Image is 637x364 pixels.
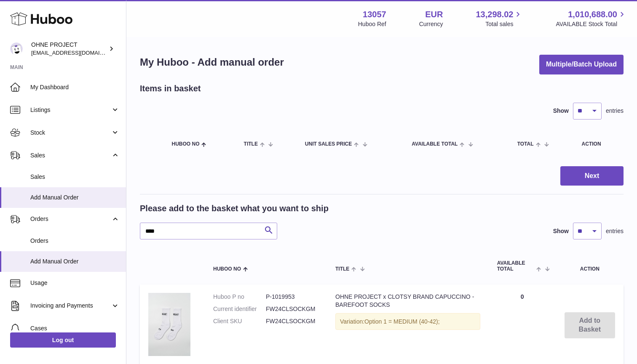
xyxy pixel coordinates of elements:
[213,266,241,272] span: Huboo no
[171,141,199,147] span: Huboo no
[358,20,386,28] div: Huboo Ref
[30,258,120,266] span: Add Manual Order
[31,49,124,56] span: [EMAIL_ADDRESS][DOMAIN_NAME]
[266,305,318,313] dd: FW24CLSOCKGM
[556,20,627,28] span: AVAILABLE Stock Total
[335,313,480,330] div: Variation:
[335,266,349,272] span: Title
[568,9,617,20] span: 1,010,688.00
[517,141,534,147] span: Total
[553,107,569,115] label: Show
[31,41,107,57] div: OHNE PROJECT
[266,317,318,325] dd: FW24CLSOCKGM
[476,9,513,20] span: 13,298.02
[560,166,624,186] button: Next
[556,252,624,280] th: Action
[244,141,258,147] span: Title
[10,43,23,55] img: support@ohneproject.com
[412,141,458,147] span: AVAILABLE Total
[266,293,318,301] dd: P-1019953
[556,9,627,28] a: 1,010,688.00 AVAILABLE Stock Total
[30,215,111,223] span: Orders
[140,203,329,214] h2: Please add to the basket what you want to ship
[30,324,120,332] span: Cases
[485,20,523,28] span: Total sales
[30,129,111,137] span: Stock
[539,55,624,74] button: Multiple/Batch Upload
[553,227,569,235] label: Show
[140,83,201,94] h2: Items in basket
[606,227,624,235] span: entries
[425,9,443,20] strong: EUR
[30,302,111,310] span: Invoicing and Payments
[213,317,266,325] dt: Client SKU
[363,9,386,20] strong: 13057
[30,83,120,91] span: My Dashboard
[148,293,190,356] img: OHNE PROJECT x CLOTSY BRAND CAPUCCINO - BAREFOOT SOCKS
[582,141,615,147] div: Action
[10,332,116,348] a: Log out
[364,318,440,325] span: Option 1 = MEDIUM (40-42);
[213,305,266,313] dt: Current identifier
[419,20,443,28] div: Currency
[30,279,120,287] span: Usage
[30,173,120,181] span: Sales
[497,260,535,271] span: AVAILABLE Total
[213,293,266,301] dt: Huboo P no
[140,56,284,69] h1: My Huboo - Add manual order
[305,141,352,147] span: Unit Sales Price
[30,151,111,159] span: Sales
[30,106,111,114] span: Listings
[476,9,523,28] a: 13,298.02 Total sales
[30,237,120,245] span: Orders
[30,194,120,202] span: Add Manual Order
[606,107,624,115] span: entries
